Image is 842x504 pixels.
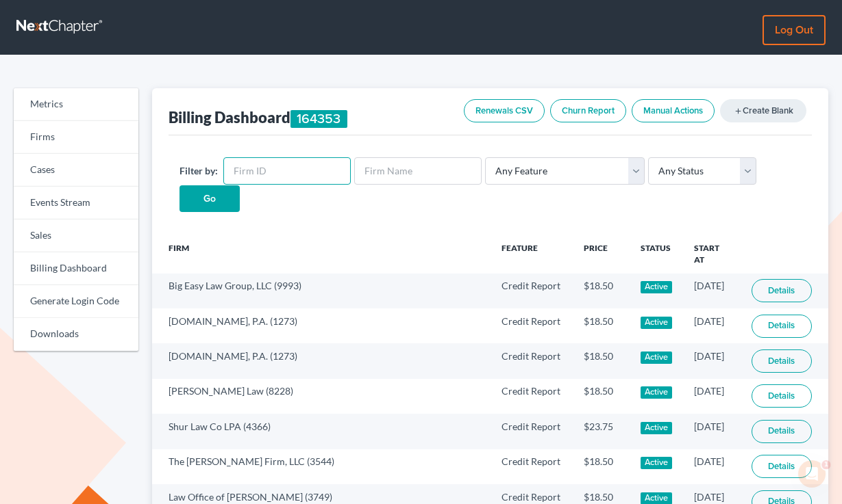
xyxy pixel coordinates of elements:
[14,318,138,351] a: Downloads
[14,220,138,252] a: Sales
[14,121,138,154] a: Firms
[14,187,138,220] a: Events Stream
[641,457,673,469] div: Active
[152,379,491,414] td: [PERSON_NAME] Law (8228)
[795,457,828,490] iframe: Intercom live chat
[354,157,482,185] input: Firm Name
[641,386,673,399] div: Active
[683,234,741,273] th: Start At
[14,88,138,121] a: Metrics
[752,349,812,373] a: Details
[573,379,630,414] td: $18.50
[752,315,812,338] a: Details
[152,449,491,484] td: The [PERSON_NAME] Firm, LLC (3544)
[683,414,741,449] td: [DATE]
[573,234,630,273] th: Price
[720,99,806,122] a: addCreate Blank
[632,99,715,122] a: Manual Actions
[641,352,673,364] div: Active
[290,110,348,128] div: 164353
[491,414,572,449] td: Credit Report
[491,343,572,378] td: Credit Report
[464,99,545,122] a: Renewals CSV
[734,107,743,116] i: add
[491,308,572,343] td: Credit Report
[169,107,348,128] div: Billing Dashboard
[152,274,491,308] td: Big Easy Law Group, LLC (9993)
[752,420,812,443] a: Details
[573,449,630,484] td: $18.50
[152,234,491,273] th: Firm
[573,308,630,343] td: $18.50
[752,279,812,302] a: Details
[491,379,572,414] td: Credit Report
[641,422,673,434] div: Active
[573,274,630,308] td: $18.50
[179,185,240,213] input: Go
[824,457,834,468] span: 1
[683,308,741,343] td: [DATE]
[223,157,351,185] input: Firm ID
[683,274,741,308] td: [DATE]
[752,455,812,478] a: Details
[152,343,491,378] td: [DOMAIN_NAME], P.A. (1273)
[573,343,630,378] td: $18.50
[683,343,741,378] td: [DATE]
[550,99,626,122] a: Churn Report
[641,317,673,329] div: Active
[573,414,630,449] td: $23.75
[152,414,491,449] td: Shur Law Co LPA (4366)
[14,285,138,318] a: Generate Login Code
[763,15,826,45] a: Log out
[491,234,572,273] th: Feature
[752,384,812,408] a: Details
[491,449,572,484] td: Credit Report
[630,234,684,273] th: Status
[179,163,218,178] label: Filter by:
[152,308,491,343] td: [DOMAIN_NAME], P.A. (1273)
[14,252,138,285] a: Billing Dashboard
[491,274,572,308] td: Credit Report
[683,379,741,414] td: [DATE]
[14,154,138,187] a: Cases
[683,449,741,484] td: [DATE]
[641,281,673,293] div: Active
